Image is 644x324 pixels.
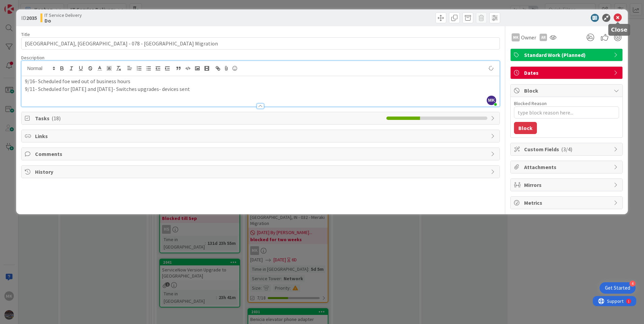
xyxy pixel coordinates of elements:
[52,115,61,122] span: ( 18 )
[630,281,636,287] div: 4
[611,27,627,33] h5: Close
[25,77,496,85] p: 9/16- Scheduled foe wed out of business hours
[524,69,610,77] span: Dates
[35,132,487,140] span: Links
[512,33,520,41] div: MK
[14,1,31,9] span: Support
[35,114,383,122] span: Tasks
[524,199,610,207] span: Metrics
[524,163,610,171] span: Attachments
[487,96,496,105] span: MK
[21,14,37,22] span: ID
[521,33,536,41] span: Owner
[600,282,636,294] div: Open Get Started checklist, remaining modules: 4
[605,285,630,291] div: Get Started
[21,31,30,37] label: Title
[44,12,82,18] span: IT Service Delivery
[21,37,500,50] input: type card name here...
[524,181,610,189] span: Mirrors
[524,51,610,59] span: Standard Work (Planned)
[524,87,610,95] span: Block
[540,34,547,41] div: AR
[35,150,487,158] span: Comments
[514,100,547,106] label: Blocked Reason
[514,122,537,134] button: Block
[44,18,82,23] b: Do
[561,146,572,153] span: ( 3/4 )
[35,3,37,8] div: 1
[21,55,44,61] span: Description
[35,168,487,176] span: History
[26,14,37,21] b: 2035
[25,85,496,93] p: 9/11- Scheduled for [DATE] and [DATE]- Switches upgrades- devices sent
[524,145,610,153] span: Custom Fields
